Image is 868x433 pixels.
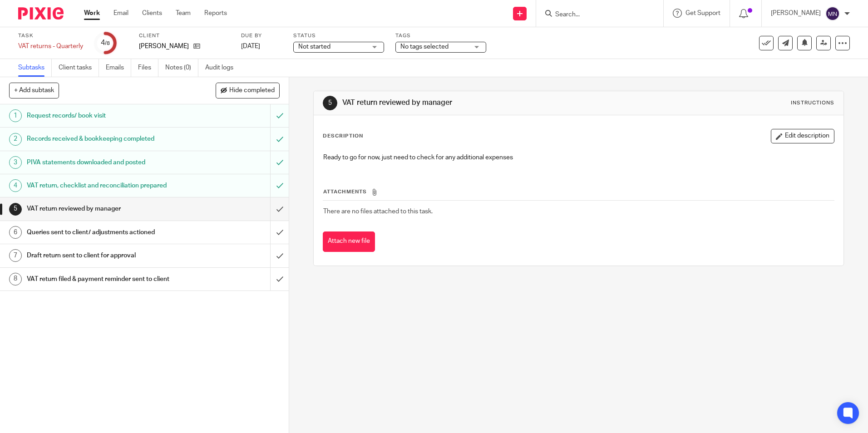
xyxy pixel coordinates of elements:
[323,133,363,140] p: Description
[9,273,22,285] div: 8
[18,32,83,39] label: Task
[18,7,64,20] img: Pixie
[27,179,183,192] h1: VAT return, checklist and reconciliation prepared
[554,11,636,19] input: Search
[241,43,260,49] span: [DATE]
[165,59,198,77] a: Notes (0)
[101,38,110,48] div: 4
[686,10,720,16] span: Get Support
[27,109,183,123] h1: Request records/ book visit
[342,98,598,108] h1: VAT return reviewed by manager
[298,44,330,50] span: Not started
[27,132,183,146] h1: Records received & bookkeeping completed
[9,249,22,262] div: 7
[9,109,22,122] div: 1
[323,153,833,162] p: Ready to go for now, just need to check for any additional expenses
[139,32,230,39] label: Client
[825,6,840,21] img: svg%3E
[9,226,22,239] div: 6
[27,202,183,216] h1: VAT return reviewed by manager
[395,32,486,39] label: Tags
[59,59,99,77] a: Client tasks
[27,156,183,169] h1: PIVA statements downloaded and posted
[9,179,22,192] div: 4
[176,9,191,18] a: Team
[139,42,189,51] p: [PERSON_NAME]
[105,41,110,46] small: /8
[138,59,158,77] a: Files
[323,96,337,110] div: 5
[323,189,367,194] span: Attachments
[771,9,821,18] p: [PERSON_NAME]
[241,32,282,39] label: Due by
[27,249,183,262] h1: Draft return sent to client for approval
[205,59,240,77] a: Audit logs
[400,44,449,50] span: No tags selected
[27,226,183,239] h1: Queries sent to client/ adjustments actioned
[18,59,52,77] a: Subtasks
[229,87,275,94] span: Hide completed
[9,133,22,146] div: 2
[27,272,183,286] h1: VAT return filed & payment reminder sent to client
[9,83,59,98] button: + Add subtask
[18,42,83,51] div: VAT returns - Quarterly
[771,129,834,143] button: Edit description
[791,99,834,107] div: Instructions
[323,231,375,252] button: Attach new file
[84,9,100,18] a: Work
[293,32,384,39] label: Status
[204,9,227,18] a: Reports
[9,203,22,216] div: 5
[113,9,128,18] a: Email
[216,83,280,98] button: Hide completed
[106,59,131,77] a: Emails
[323,208,433,215] span: There are no files attached to this task.
[9,156,22,169] div: 3
[142,9,162,18] a: Clients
